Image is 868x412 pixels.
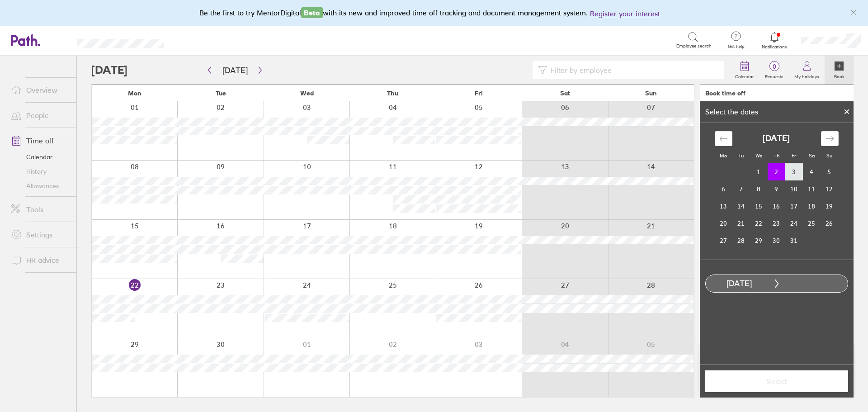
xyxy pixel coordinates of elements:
[803,163,821,180] td: Choose Saturday, October 4, 2025 as your check-out date. It’s available.
[4,226,76,244] a: Settings
[768,198,785,215] td: Choose Thursday, October 16, 2025 as your check-out date. It’s available.
[759,56,789,85] a: 0Requests
[803,215,821,232] td: Choose Saturday, October 25, 2025 as your check-out date. It’s available.
[730,56,759,85] a: Calendar
[750,163,768,180] td: Choose Wednesday, October 1, 2025 as your check-out date. It’s available.
[789,71,825,80] label: My holidays
[705,370,848,392] button: Select
[645,90,657,97] span: Sun
[825,56,854,85] a: Book
[785,180,803,198] td: Choose Friday, October 10, 2025 as your check-out date. It’s available.
[768,215,785,232] td: Choose Thursday, October 23, 2025 as your check-out date. It’s available.
[732,180,750,198] td: Choose Tuesday, October 7, 2025 as your check-out date. It’s available.
[821,163,838,180] td: Choose Sunday, October 5, 2025 as your check-out date. It’s available.
[732,215,750,232] td: Choose Tuesday, October 21, 2025 as your check-out date. It’s available.
[475,90,483,97] span: Fri
[216,90,226,97] span: Tue
[700,108,764,116] div: Select the dates
[4,164,76,179] a: History
[300,90,314,97] span: Wed
[706,279,773,289] div: [DATE]
[785,215,803,232] td: Choose Friday, October 24, 2025 as your check-out date. It’s available.
[720,152,727,159] small: Mo
[199,7,669,19] div: Be the first to try MentorDigital with its new and improved time off tracking and document manage...
[809,152,815,159] small: Sa
[4,81,76,99] a: Overview
[4,179,76,193] a: Allowances
[128,90,142,97] span: Mon
[826,152,832,159] small: Su
[715,232,732,249] td: Choose Monday, October 27, 2025 as your check-out date. It’s available.
[590,8,660,19] button: Register your interest
[821,180,838,198] td: Choose Sunday, October 12, 2025 as your check-out date. It’s available.
[732,232,750,249] td: Choose Tuesday, October 28, 2025 as your check-out date. It’s available.
[763,134,790,143] strong: [DATE]
[738,152,744,159] small: Tu
[755,152,762,159] small: We
[768,232,785,249] td: Choose Thursday, October 30, 2025 as your check-out date. It’s available.
[750,232,768,249] td: Choose Wednesday, October 29, 2025 as your check-out date. It’s available.
[750,215,768,232] td: Choose Wednesday, October 22, 2025 as your check-out date. It’s available.
[4,132,76,150] a: Time off
[560,90,570,97] span: Sat
[705,123,849,260] div: Calendar
[785,198,803,215] td: Choose Friday, October 17, 2025 as your check-out date. It’s available.
[387,90,398,97] span: Thu
[4,251,76,269] a: HR advice
[760,44,789,50] span: Notifications
[4,106,76,124] a: People
[730,71,759,80] label: Calendar
[676,43,712,49] span: Employee search
[722,44,751,49] span: Get help
[750,180,768,198] td: Choose Wednesday, October 8, 2025 as your check-out date. It’s available.
[759,71,789,80] label: Requests
[715,180,732,198] td: Choose Monday, October 6, 2025 as your check-out date. It’s available.
[803,180,821,198] td: Choose Saturday, October 11, 2025 as your check-out date. It’s available.
[712,377,842,385] span: Select
[821,215,838,232] td: Choose Sunday, October 26, 2025 as your check-out date. It’s available.
[705,90,745,97] div: Book time off
[760,31,789,50] a: Notifications
[4,150,76,164] a: Calendar
[547,62,719,79] input: Filter by employee
[821,131,839,146] div: Move forward to switch to the next month.
[785,232,803,249] td: Choose Friday, October 31, 2025 as your check-out date. It’s available.
[715,215,732,232] td: Choose Monday, October 20, 2025 as your check-out date. It’s available.
[759,63,789,70] span: 0
[4,200,76,218] a: Tools
[188,36,211,44] div: Search
[768,180,785,198] td: Choose Thursday, October 9, 2025 as your check-out date. It’s available.
[789,56,825,85] a: My holidays
[215,63,255,78] button: [DATE]
[750,198,768,215] td: Choose Wednesday, October 15, 2025 as your check-out date. It’s available.
[785,163,803,180] td: Choose Friday, October 3, 2025 as your check-out date. It’s available.
[732,198,750,215] td: Choose Tuesday, October 14, 2025 as your check-out date. It’s available.
[301,7,323,18] span: Beta
[715,131,732,146] div: Move backward to switch to the previous month.
[792,152,796,159] small: Fr
[715,198,732,215] td: Choose Monday, October 13, 2025 as your check-out date. It’s available.
[774,152,779,159] small: Th
[821,198,838,215] td: Choose Sunday, October 19, 2025 as your check-out date. It’s available.
[768,163,785,180] td: Selected as start date. Thursday, October 2, 2025
[803,198,821,215] td: Choose Saturday, October 18, 2025 as your check-out date. It’s available.
[829,71,850,80] label: Book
